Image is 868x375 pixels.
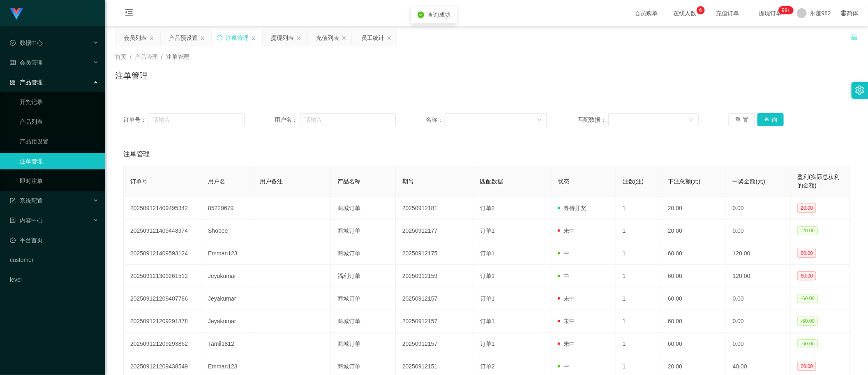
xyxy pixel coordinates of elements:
span: 用户备注 [260,178,283,185]
a: 产品列表 [20,113,99,130]
span: 订单1 [480,250,495,257]
span: 20.00 [797,362,816,371]
div: 充值列表 [316,30,339,46]
td: Emman123 [201,242,253,265]
td: Shopee [201,220,253,242]
a: 即时注单 [20,173,99,189]
span: 系统配置 [10,197,43,204]
span: 20.00 [797,204,816,213]
i: 图标: form [10,198,16,204]
span: 用户名 [208,178,225,185]
span: 订单号： [123,116,148,124]
td: 商城订单 [331,310,396,333]
i: 图标: appstore-o [10,79,16,85]
span: 订单号 [130,178,148,185]
span: 订单1 [480,318,495,324]
td: 0.00 [726,197,791,220]
td: 0.00 [726,310,791,333]
span: 等待开奖 [558,205,586,211]
a: 开奖记录 [20,94,99,110]
p: 6 [699,6,702,14]
td: Jeyakumar [201,265,253,287]
span: 中 [558,273,569,279]
span: 首页 [115,53,127,60]
span: 订单2 [480,363,495,370]
span: 60.00 [797,271,816,280]
a: customer [10,252,99,268]
span: 下注总额(元) [668,178,700,185]
span: 订单2 [480,205,495,211]
td: 1 [616,197,661,220]
a: level [10,271,99,288]
td: 202509121409495342 [124,197,201,220]
sup: 6 [697,6,705,14]
span: 查询成功 [427,12,450,18]
td: 20250912177 [396,220,473,242]
i: 图标: down [537,117,542,123]
span: 中 [558,250,569,257]
div: 员工统计 [361,30,384,46]
span: 产品管理 [10,79,43,86]
td: 20250912157 [396,333,473,355]
td: 20250912175 [396,242,473,265]
i: 图标: close [387,36,392,41]
td: 1 [616,310,661,333]
div: 产品预设置 [169,30,198,46]
span: 用户名： [275,116,300,124]
i: 图标: table [10,60,16,65]
div: 提现列表 [271,30,294,46]
i: 图标: setting [855,86,864,95]
td: 20250912159 [396,265,473,287]
i: 图标: close [342,36,346,41]
a: 产品预设置 [20,133,99,150]
span: 未中 [558,295,575,302]
td: 商城订单 [331,287,396,310]
td: 60.00 [661,265,726,287]
span: 内容中心 [10,217,43,224]
i: 图标: close [200,36,205,41]
td: 202509121409593124 [124,242,201,265]
td: 60.00 [661,310,726,333]
td: 202509121209293862 [124,333,201,355]
td: 商城订单 [331,333,396,355]
span: 注数(注) [623,178,644,185]
span: / [161,53,163,60]
td: 120.00 [726,242,791,265]
span: 期号 [402,178,414,185]
td: 60.00 [661,287,726,310]
td: 1 [616,220,661,242]
span: 匹配数据 [480,178,503,185]
span: 盈利(实际总获利的金额) [797,174,840,189]
span: 名称： [426,116,445,124]
td: 商城订单 [331,197,396,220]
i: 图标: profile [10,218,16,223]
a: 注单管理 [20,153,99,169]
div: 会员列表 [124,30,147,46]
span: 订单1 [480,295,495,302]
td: 202509121409448974 [124,220,201,242]
span: 产品名称 [337,178,360,185]
i: 图标: sync [217,35,222,41]
span: 提现订单 [755,10,786,16]
td: 60.00 [661,333,726,355]
span: 未中 [558,318,575,324]
i: 图标: close [251,36,256,41]
i: 图标: global [841,10,847,16]
span: 注单管理 [166,53,189,60]
td: 0.00 [726,287,791,310]
img: logo.9652507e.png [10,8,23,20]
button: 重 置 [729,113,755,126]
td: 20.00 [661,220,726,242]
td: 1 [616,242,661,265]
td: 20250912157 [396,310,473,333]
span: 注单管理 [123,149,150,159]
td: 120.00 [726,265,791,287]
i: 图标: close [149,36,154,41]
td: 1 [616,333,661,355]
a: 图标: dashboard平台首页 [10,232,99,248]
span: 中奖金额(元) [733,178,765,185]
i: 图标: unlock [851,33,858,41]
span: -60.00 [797,317,818,326]
td: Tamil1812 [201,333,253,355]
td: 20250912181 [396,197,473,220]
